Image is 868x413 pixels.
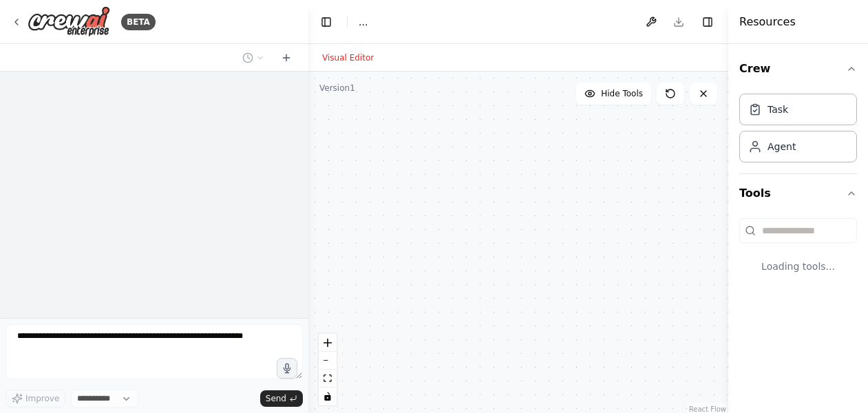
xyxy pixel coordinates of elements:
button: zoom out [319,352,337,370]
h4: Resources [739,14,796,30]
nav: breadcrumb [359,15,368,29]
button: Hide right sidebar [698,12,717,32]
button: fit view [319,370,337,388]
button: Visual Editor [314,50,382,66]
button: Click to speak your automation idea [277,358,297,379]
span: ... [359,15,368,29]
button: Switch to previous chat [237,50,270,66]
div: Agent [768,140,796,153]
button: Send [260,390,303,407]
div: React Flow controls [319,334,337,405]
a: React Flow attribution [689,405,726,413]
span: Send [266,393,286,404]
button: Crew [739,50,857,88]
div: Task [768,103,788,116]
div: Tools [739,213,857,295]
button: zoom in [319,334,337,352]
span: Improve [25,393,59,404]
button: Improve [6,390,65,407]
button: Hide left sidebar [317,12,336,32]
div: Version 1 [319,83,355,94]
button: Tools [739,174,857,213]
button: toggle interactivity [319,388,337,405]
div: Crew [739,88,857,173]
span: Hide Tools [601,88,643,99]
div: BETA [121,14,156,30]
div: Loading tools... [739,248,857,284]
img: Logo [28,6,110,37]
button: Start a new chat [275,50,297,66]
button: Hide Tools [576,83,651,105]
